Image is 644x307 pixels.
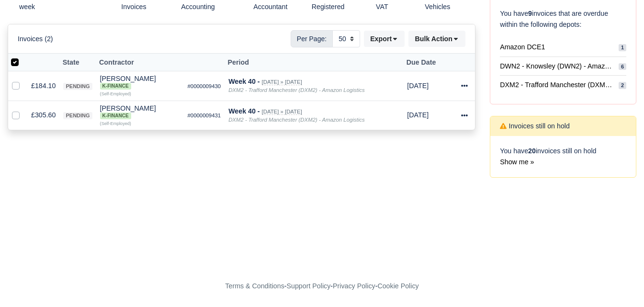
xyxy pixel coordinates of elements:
a: Terms & Conditions [225,282,284,290]
div: Export [364,31,408,47]
p: You have invoices that are overdue within the following depots: [500,8,626,30]
span: 1 [619,44,626,51]
a: Show me » [500,158,534,166]
span: pending [63,112,92,119]
iframe: Chat Widget [596,261,644,307]
td: £305.60 [27,101,59,130]
span: DWN2 - Knowsley (DWN2) - Amazon Logistics (L34 7XL) [500,61,615,72]
span: 4 days from now [407,111,429,119]
small: [DATE] » [DATE] [262,109,302,115]
span: K-Finance [100,113,131,119]
div: [PERSON_NAME] [100,75,180,90]
span: 2 [619,82,626,89]
small: #0000009431 [188,113,221,118]
div: [PERSON_NAME] [100,105,180,119]
small: (Self-Employed) [100,121,131,126]
strong: 20 [528,147,536,155]
a: Support Policy [287,282,331,290]
th: Due Date [403,54,448,71]
span: K-Finance [100,83,131,90]
h6: Invoices still on hold [500,122,570,130]
span: Per Page: [291,30,333,47]
th: Period [225,54,403,71]
i: DXM2 - Trafford Manchester (DXM2) - Amazon Logistics [228,87,364,93]
div: You have invoices still on hold [490,136,636,177]
strong: Week 40 - [228,107,260,115]
div: [PERSON_NAME] K-Finance [100,75,180,90]
a: Privacy Policy [333,282,375,290]
td: £184.10 [27,71,59,101]
th: State [59,54,96,71]
button: Bulk Action [408,31,465,47]
strong: Week 40 - [228,78,260,85]
a: Cookie Policy [377,282,418,290]
small: #0000009430 [188,83,221,89]
h6: Invoices (2) [18,35,53,43]
div: [PERSON_NAME] K-Finance [100,105,180,119]
small: (Self-Employed) [100,91,131,96]
strong: 9 [528,10,532,17]
span: Amazon DCE1 [500,42,545,53]
a: Amazon DCE1 1 [500,38,626,57]
span: pending [63,83,92,90]
a: DXM2 - Trafford Manchester (DXM2) - Amazon Logistics 2 [500,76,626,94]
i: DXM2 - Trafford Manchester (DXM2) - Amazon Logistics [228,117,364,123]
span: 4 days from now [407,82,429,90]
small: [DATE] » [DATE] [262,79,302,85]
button: Export [364,31,405,47]
th: Contractor [96,54,184,71]
span: DXM2 - Trafford Manchester (DXM2) - Amazon Logistics [500,80,615,91]
span: 6 [619,63,626,70]
a: DWN2 - Knowsley (DWN2) - Amazon Logistics (L34 7XL) 6 [500,57,626,76]
div: - - - [49,281,595,292]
